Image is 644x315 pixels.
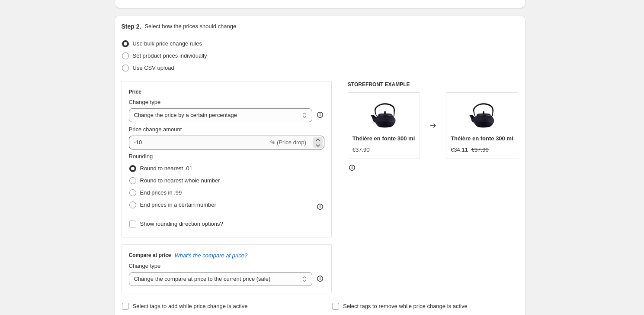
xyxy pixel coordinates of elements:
[471,146,489,154] strike: €37.90
[129,136,269,149] input: -15
[133,40,202,47] span: Use bulk price change rules
[316,274,324,283] div: help
[352,135,415,142] span: Théière en fonte 300 ml
[451,146,468,154] div: €34.11
[129,126,182,133] span: Price change amount
[175,252,248,259] button: What's the compare at price?
[129,252,171,259] h3: Compare at price
[366,97,401,132] img: theiere-fonte-300-ml-116407_80x.jpg
[140,177,220,184] span: Round to nearest whole number
[129,263,161,269] span: Change type
[352,146,370,154] div: €37.90
[129,153,153,159] span: Rounding
[140,221,223,227] span: Show rounding direction options?
[140,201,216,208] span: End prices in a certain number
[129,88,141,95] h3: Price
[140,189,182,196] span: End prices in .99
[465,97,500,132] img: theiere-fonte-300-ml-116407_80x.jpg
[316,110,324,119] div: help
[144,22,236,31] p: Select how the prices should change
[133,303,248,309] span: Select tags to add while price change is active
[133,52,207,59] span: Set product prices individually
[122,22,141,31] h2: Step 2.
[140,165,192,172] span: Round to nearest .01
[451,135,513,142] span: Théière en fonte 300 ml
[129,99,161,105] span: Change type
[270,139,306,146] span: % (Price drop)
[343,303,468,309] span: Select tags to remove while price change is active
[133,65,174,71] span: Use CSV upload
[348,81,519,88] h6: STOREFRONT EXAMPLE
